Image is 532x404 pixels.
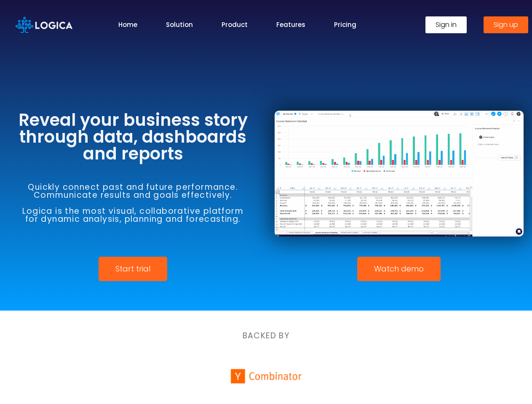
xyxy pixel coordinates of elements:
a: Start trial [99,257,167,281]
h3: Reveal your business story through data, dashboards and reports [8,112,258,162]
a: Watch demo [357,257,441,281]
span: Sign up [494,21,518,28]
a: Sign up [484,16,528,33]
h6: BACKED BY [39,332,494,340]
a: Product [222,20,248,29]
span: Sign in [436,21,457,28]
a: Features [276,20,305,29]
a: Home [118,20,137,29]
a: Solution [166,20,193,29]
span: Watch demo [374,265,424,273]
span: Start trial [115,265,150,273]
img: Logica [16,17,72,33]
a: Pricing [334,20,356,29]
a: Logica [16,19,72,29]
a: Sign in [425,16,467,33]
h6: Quickly connect past and future performance. Communicate results and goals effectively. Logica is... [8,183,258,223]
